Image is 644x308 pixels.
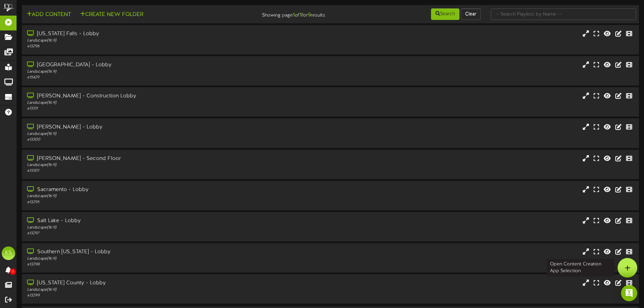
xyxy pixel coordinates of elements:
strong: 9 [308,12,311,18]
div: Open Intercom Messenger [621,285,637,301]
div: Landscape ( 16:9 ) [27,256,274,262]
div: [GEOGRAPHIC_DATA] - Lobby [27,61,274,69]
div: Landscape ( 16:9 ) [27,162,274,168]
div: Landscape ( 16:9 ) [27,287,274,293]
div: Landscape ( 16:9 ) [27,100,274,106]
button: Create New Folder [78,10,145,19]
button: Search [431,8,459,20]
div: # 13300 [27,137,274,143]
strong: 1 [300,12,302,18]
div: Landscape ( 16:9 ) [27,193,274,199]
div: KS [2,246,15,260]
div: # 13295 [27,199,274,205]
span: 0 [10,268,16,275]
div: # 13299 [27,293,274,299]
div: Sacramento - Lobby [27,186,274,194]
div: Landscape ( 16:9 ) [27,38,274,44]
div: Southern [US_STATE] - Lobby [27,248,274,256]
div: # 13298 [27,262,274,267]
div: Landscape ( 16:9 ) [27,225,274,231]
div: # 13311 [27,106,274,112]
div: # 15429 [27,75,274,80]
div: # 13296 [27,44,274,49]
div: [US_STATE] Falls - Lobby [27,30,274,38]
div: # 13297 [27,231,274,236]
div: Landscape ( 16:9 ) [27,131,274,137]
div: [PERSON_NAME] - Construction Lobby [27,92,274,100]
div: [PERSON_NAME] - Lobby [27,123,274,131]
div: [US_STATE] County - Lobby [27,279,274,287]
input: -- Search Playlists by Name -- [491,8,636,20]
button: Clear [461,8,481,20]
div: Landscape ( 16:9 ) [27,69,274,75]
div: Showing page of for results [227,8,330,19]
button: Add Content [25,10,73,19]
div: # 13301 [27,168,274,174]
div: Salt Lake - Lobby [27,217,274,225]
div: [PERSON_NAME] - Second Floor [27,155,274,163]
strong: 1 [293,12,295,18]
